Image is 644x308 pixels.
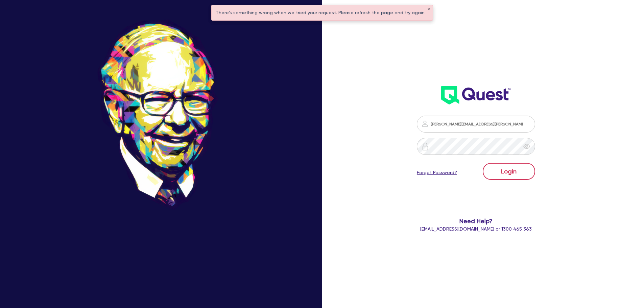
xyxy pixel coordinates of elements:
button: Login [483,163,535,180]
span: or 1300 465 363 [420,226,532,232]
img: icon-password [421,120,429,128]
img: wH2k97JdezQIQAAAABJRU5ErkJggg== [441,86,510,104]
input: Email address [417,116,535,133]
span: eye [523,143,530,150]
img: icon-password [421,142,429,150]
div: There's something wrong when we tried your request. Please refresh the page and try again [212,5,433,20]
a: Forgot Password? [417,169,457,176]
span: Need Help? [390,216,563,226]
a: [EMAIL_ADDRESS][DOMAIN_NAME] [420,226,494,232]
span: - [PERSON_NAME] [142,259,184,264]
button: ✕ [427,8,430,11]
